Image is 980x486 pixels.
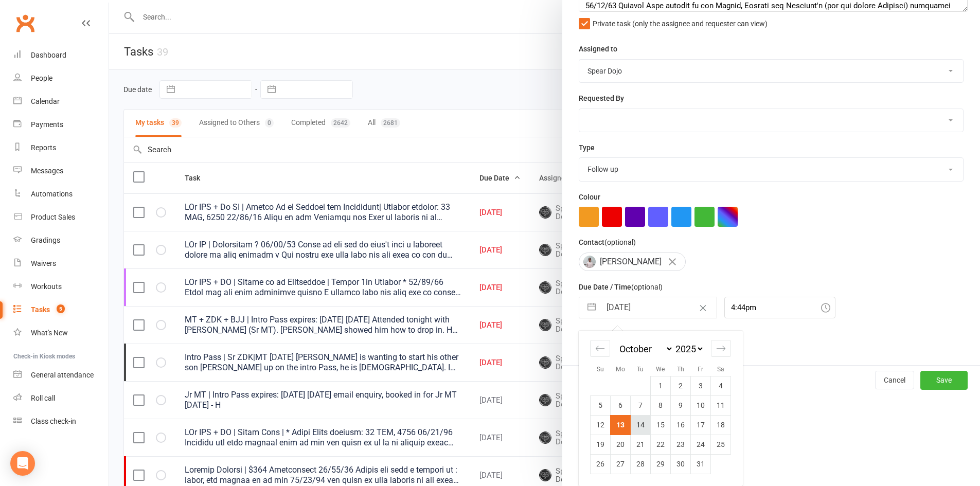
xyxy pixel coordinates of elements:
[13,206,109,229] a: Product Sales
[591,454,611,474] td: Sunday, October 26, 2025
[583,256,596,268] img: Ishi Bhatt
[651,454,671,474] td: Wednesday, October 29, 2025
[694,298,712,317] button: Clear Date
[691,376,711,395] td: Friday, October 3, 2025
[651,415,671,435] td: Wednesday, October 15, 2025
[616,366,625,373] small: Mo
[13,136,109,159] a: Reports
[579,328,638,339] label: Email preferences
[651,395,671,415] td: Wednesday, October 8, 2025
[57,304,65,313] span: 5
[31,51,66,59] div: Dashboard
[579,281,663,293] label: Due Date / Time
[711,376,731,395] td: Saturday, October 4, 2025
[711,415,731,435] td: Saturday, October 18, 2025
[13,229,109,252] a: Gradings
[31,167,63,175] div: Messages
[31,329,68,337] div: What's New
[31,74,52,82] div: People
[13,364,109,387] a: General attendance kiosk mode
[717,366,724,373] small: Sa
[656,366,665,373] small: We
[579,191,600,203] label: Colour
[13,44,109,67] a: Dashboard
[677,366,684,373] small: Th
[31,120,63,129] div: Payments
[13,275,109,298] a: Workouts
[631,415,651,435] td: Tuesday, October 14, 2025
[611,415,631,435] td: Selected. Monday, October 13, 2025
[651,435,671,454] td: Wednesday, October 22, 2025
[637,366,644,373] small: Tu
[591,435,611,454] td: Sunday, October 19, 2025
[651,376,671,395] td: Wednesday, October 1, 2025
[31,371,94,379] div: General attendance
[31,394,55,402] div: Roll call
[31,143,56,152] div: Reports
[31,305,50,314] div: Tasks
[13,298,109,321] a: Tasks 5
[31,213,75,221] div: Product Sales
[593,16,768,28] span: Private task (only the assignee and requester can view)
[671,454,691,474] td: Thursday, October 30, 2025
[31,97,60,105] div: Calendar
[691,454,711,474] td: Friday, October 31, 2025
[579,331,742,486] div: Calendar
[711,340,731,357] div: Move forward to switch to the next month.
[711,435,731,454] td: Saturday, October 25, 2025
[13,183,109,206] a: Automations
[611,435,631,454] td: Monday, October 20, 2025
[13,321,109,345] a: What's New
[671,435,691,454] td: Thursday, October 23, 2025
[631,454,651,474] td: Tuesday, October 28, 2025
[597,366,604,373] small: Su
[579,237,636,248] label: Contact
[631,435,651,454] td: Tuesday, October 21, 2025
[691,435,711,454] td: Friday, October 24, 2025
[671,415,691,435] td: Thursday, October 16, 2025
[13,113,109,136] a: Payments
[579,253,686,271] div: [PERSON_NAME]
[591,395,611,415] td: Sunday, October 5, 2025
[671,395,691,415] td: Thursday, October 9, 2025
[671,376,691,395] td: Thursday, October 2, 2025
[691,415,711,435] td: Friday, October 17, 2025
[31,190,73,198] div: Automations
[579,93,624,104] label: Requested By
[591,415,611,435] td: Sunday, October 12, 2025
[698,366,703,373] small: Fr
[611,454,631,474] td: Monday, October 27, 2025
[590,340,610,357] div: Move backward to switch to the previous month.
[31,417,76,425] div: Class check-in
[31,259,56,267] div: Waivers
[13,90,109,113] a: Calendar
[579,142,595,153] label: Type
[920,371,968,389] button: Save
[631,395,651,415] td: Tuesday, October 7, 2025
[875,371,914,389] button: Cancel
[12,10,38,36] a: Clubworx
[13,159,109,183] a: Messages
[631,283,663,291] small: (optional)
[10,451,35,476] div: Open Intercom Messenger
[711,395,731,415] td: Saturday, October 11, 2025
[604,238,636,246] small: (optional)
[13,252,109,275] a: Waivers
[13,387,109,410] a: Roll call
[31,236,60,244] div: Gradings
[13,67,109,90] a: People
[611,395,631,415] td: Monday, October 6, 2025
[13,410,109,433] a: Class kiosk mode
[31,282,62,291] div: Workouts
[579,43,617,55] label: Assigned to
[691,395,711,415] td: Friday, October 10, 2025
